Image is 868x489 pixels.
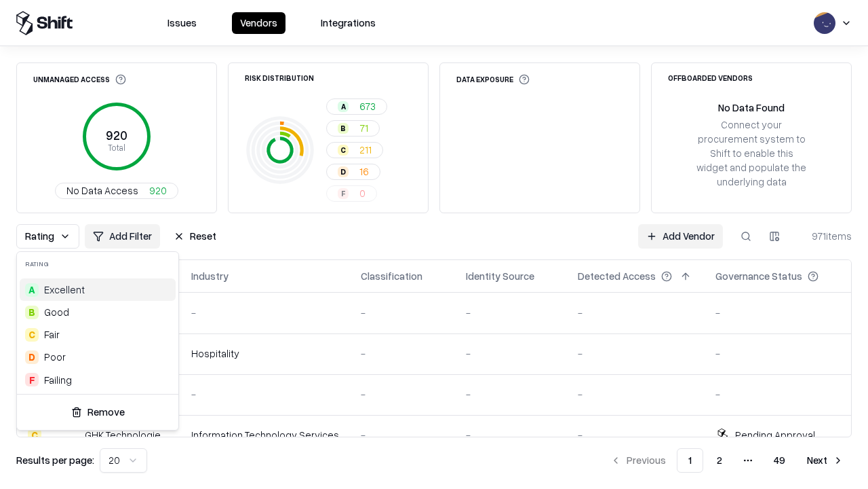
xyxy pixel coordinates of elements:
span: Excellent [44,283,85,297]
div: C [25,328,39,342]
span: Fair [44,327,60,342]
div: Failing [44,373,72,387]
button: Remove [22,400,173,424]
div: Rating [17,252,178,276]
div: D [25,350,39,364]
div: F [25,373,39,386]
div: Poor [44,350,66,364]
div: B [25,306,39,319]
div: A [25,283,39,297]
div: Suggestions [17,276,178,394]
span: Good [44,305,69,319]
